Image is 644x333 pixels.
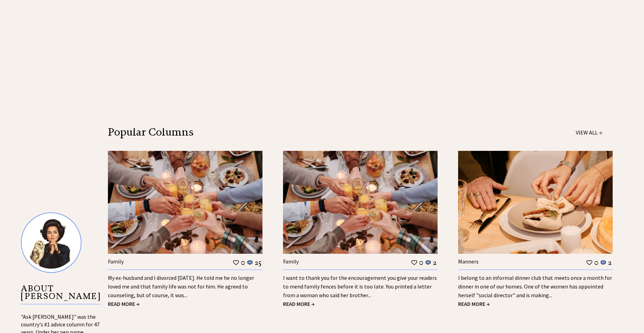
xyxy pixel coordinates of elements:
a: Family [108,258,124,265]
iframe: Advertisement [157,14,574,111]
a: I want to thank you for the encouragement you give your readers to mend family fences before it i... [283,274,437,299]
img: message_round%201.png [425,260,432,266]
div: Popular Columns [108,128,417,136]
a: READ MORE → [108,300,140,307]
img: Ann8%20v2%20small.png [21,212,81,273]
a: READ MORE → [458,300,490,307]
a: READ MORE → [283,300,315,307]
p: ABOUT [PERSON_NAME] [21,285,101,304]
img: family.jpg [108,151,262,254]
a: Family [283,258,299,265]
img: manners.jpg [458,151,613,254]
img: heart_outline%201.png [233,259,239,266]
td: 2 [433,258,437,267]
a: Manners [458,258,479,265]
img: heart_outline%201.png [411,259,418,266]
td: 0 [419,258,424,267]
td: 0 [241,258,245,267]
img: family.jpg [283,151,438,254]
img: heart_outline%201.png [586,259,593,266]
img: message_round%201.png [600,260,607,266]
img: message_round%201.png [246,260,253,266]
td: 25 [254,258,262,267]
td: 0 [594,258,599,267]
a: VIEW ALL → [576,129,602,136]
td: 2 [608,258,612,267]
a: I belong to an informal dinner club that meets once a month for dinner in one of our homes. One o... [458,274,612,299]
a: My ex-husband and I divorced [DATE]. He told me he no longer loved me and that family life was no... [108,274,254,299]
